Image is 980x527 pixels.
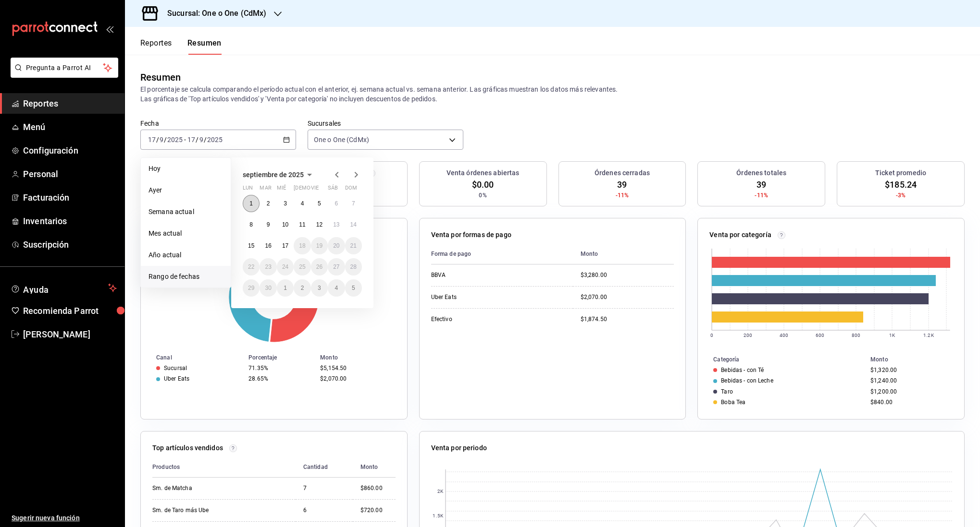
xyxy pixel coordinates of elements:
abbr: 6 de septiembre de 2025 [335,200,338,207]
button: 8 de septiembre de 2025 [243,216,260,233]
p: Venta por periodo [431,443,487,453]
span: $185.24 [885,178,917,191]
abbr: 28 de septiembre de 2025 [350,263,357,270]
abbr: 21 de septiembre de 2025 [350,242,357,249]
span: Recomienda Parrot [23,304,117,317]
abbr: 17 de septiembre de 2025 [282,242,288,249]
button: 17 de septiembre de 2025 [277,237,294,254]
div: $720.00 [360,506,396,515]
button: 27 de septiembre de 2025 [328,258,345,275]
button: 1 de octubre de 2025 [277,279,294,297]
button: Pregunta a Parrot AI [11,58,118,78]
div: 6 [303,506,345,515]
label: Fecha [140,120,296,127]
abbr: 25 de septiembre de 2025 [299,263,305,270]
div: $840.00 [870,399,949,406]
abbr: jueves [294,185,350,195]
span: -11% [755,191,768,200]
button: 7 de septiembre de 2025 [345,195,362,212]
div: Bebidas - con Té [721,367,764,373]
span: 39 [757,178,766,191]
th: Monto [573,244,674,264]
span: / [204,136,207,144]
button: Resumen [187,38,222,55]
text: 400 [780,333,788,338]
abbr: 1 de septiembre de 2025 [249,200,253,207]
div: Efectivo [431,315,527,323]
abbr: 2 de septiembre de 2025 [267,200,270,207]
button: 23 de septiembre de 2025 [260,258,276,275]
abbr: sábado [328,185,338,195]
span: Configuración [23,144,117,157]
input: -- [199,136,204,144]
button: 22 de septiembre de 2025 [243,258,260,275]
span: Menú [23,120,117,133]
p: Venta por categoría [709,230,771,240]
abbr: 14 de septiembre de 2025 [350,221,357,228]
div: 7 [303,484,345,492]
button: 24 de septiembre de 2025 [277,258,294,275]
button: 26 de septiembre de 2025 [311,258,328,275]
text: 1K [889,333,895,338]
div: Sm. de Matcha [152,484,248,492]
button: 9 de septiembre de 2025 [260,216,276,233]
span: Pregunta a Parrot AI [26,63,103,73]
button: 4 de octubre de 2025 [328,279,345,297]
span: 39 [617,178,627,191]
abbr: 12 de septiembre de 2025 [316,221,323,228]
th: Monto [316,352,407,363]
p: Venta por formas de pago [431,230,511,240]
abbr: 8 de septiembre de 2025 [249,221,253,228]
span: $0.00 [472,178,494,191]
button: 5 de septiembre de 2025 [311,195,328,212]
input: ---- [167,136,183,144]
span: Mes actual [149,228,223,239]
button: 4 de septiembre de 2025 [294,195,310,212]
h3: Ticket promedio [875,168,926,178]
th: Monto [353,457,396,478]
abbr: 3 de octubre de 2025 [318,285,321,291]
span: Semana actual [149,207,223,217]
span: Hoy [149,164,223,174]
abbr: 2 de octubre de 2025 [301,285,304,291]
button: 25 de septiembre de 2025 [294,258,310,275]
abbr: 16 de septiembre de 2025 [265,242,271,249]
abbr: 24 de septiembre de 2025 [282,263,288,270]
span: Facturación [23,191,117,204]
div: 28.65% [248,375,312,382]
button: 18 de septiembre de 2025 [294,237,310,254]
button: 11 de septiembre de 2025 [294,216,310,233]
abbr: martes [260,185,271,195]
button: 20 de septiembre de 2025 [328,237,345,254]
p: Top artículos vendidos [152,443,223,453]
div: Boba Tea [721,399,745,406]
button: 13 de septiembre de 2025 [328,216,345,233]
text: 600 [816,333,824,338]
button: open_drawer_menu [106,25,113,33]
abbr: lunes [243,185,253,195]
abbr: 30 de septiembre de 2025 [265,285,271,291]
abbr: 3 de septiembre de 2025 [284,200,287,207]
h3: Sucursal: One o One (CdMx) [160,8,266,19]
div: Resumen [140,70,181,84]
span: / [164,136,167,144]
text: 2K [437,489,443,494]
abbr: 19 de septiembre de 2025 [316,242,323,249]
input: -- [187,136,196,144]
span: One o One (CdMx) [314,135,369,144]
div: Taro [721,388,733,395]
abbr: 5 de septiembre de 2025 [318,200,321,207]
div: $1,320.00 [870,367,949,373]
div: $2,070.00 [581,293,674,301]
span: -11% [616,191,629,200]
div: $1,200.00 [870,388,949,395]
abbr: 26 de septiembre de 2025 [316,263,323,270]
span: - [184,136,186,144]
button: 6 de septiembre de 2025 [328,195,345,212]
label: Sucursales [308,120,463,127]
th: Cantidad [296,457,353,478]
button: 5 de octubre de 2025 [345,279,362,297]
span: septiembre de 2025 [243,171,304,179]
div: Sucursal [164,365,187,371]
th: Porcentaje [245,352,316,363]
